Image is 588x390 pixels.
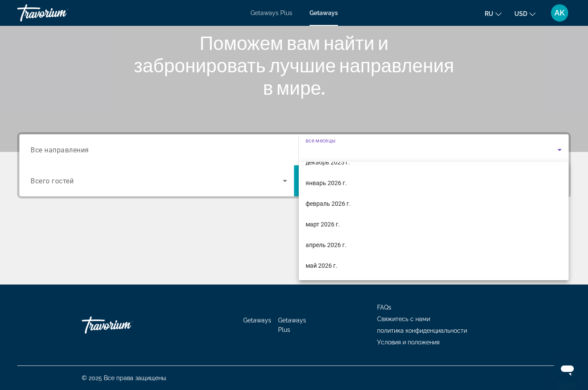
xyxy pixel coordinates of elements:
[306,219,340,229] span: март 2026 г.
[306,157,350,167] span: декабрь 2025 г.
[306,260,337,271] span: май 2026 г.
[306,198,351,209] span: февраль 2026 г.
[554,356,581,383] iframe: Кнопка запуска окна обмена сообщениями
[306,178,347,188] span: январь 2026 г.
[306,240,347,250] span: апрель 2026 г.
